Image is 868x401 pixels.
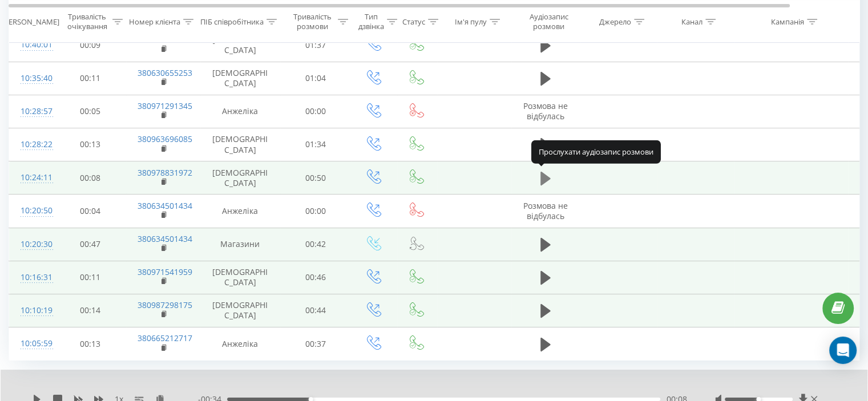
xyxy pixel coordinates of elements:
div: Кампанія [771,17,804,26]
td: Анжеліка [200,95,280,128]
td: 00:47 [55,228,126,261]
td: 00:13 [55,128,126,161]
div: ПІБ співробітника [200,17,264,26]
div: Аудіозапис розмови [521,12,576,31]
div: 10:20:30 [21,233,43,256]
div: Open Intercom Messenger [829,337,857,364]
a: 380634501434 [138,233,192,244]
div: Ім'я пулу [455,17,487,26]
a: 380989199945 [138,34,192,45]
div: Джерело [599,17,631,26]
span: Розмова не відбулась [523,100,568,121]
td: 00:11 [55,261,126,294]
td: Анжеліка [200,327,280,361]
a: 380971291345 [138,100,192,111]
td: Анжеліка [200,195,280,228]
div: 10:05:59 [21,333,43,355]
a: 380971541959 [138,266,192,277]
td: [DEMOGRAPHIC_DATA] [200,294,280,327]
a: 380665212717 [138,333,192,343]
td: [DEMOGRAPHIC_DATA] [200,128,280,161]
td: 00:14 [55,294,126,327]
td: 00:46 [280,261,352,294]
div: 10:40:01 [21,34,43,56]
td: 00:00 [280,95,352,128]
a: 380634501434 [138,200,192,211]
div: 10:10:19 [21,299,43,322]
div: Статус [402,17,425,26]
a: 380963696085 [138,133,192,144]
td: 00:50 [280,161,352,195]
span: Розмова не відбулась [523,200,568,221]
div: 10:28:22 [21,133,43,156]
div: [PERSON_NAME] [2,17,59,26]
td: [DEMOGRAPHIC_DATA] [200,161,280,195]
td: 00:09 [55,29,126,62]
td: 00:05 [55,95,126,128]
div: Прослухати аудіозапис розмови [531,140,661,163]
div: 10:20:50 [21,200,43,222]
div: Тривалість розмови [290,12,335,31]
td: [DEMOGRAPHIC_DATA] [200,29,280,62]
div: 10:24:11 [21,167,43,189]
td: 00:13 [55,327,126,361]
div: Тривалість очікування [64,12,110,31]
div: 10:35:40 [21,67,43,90]
td: 01:37 [280,29,352,62]
div: 10:16:31 [21,266,43,289]
td: [DEMOGRAPHIC_DATA] [200,261,280,294]
td: Магазини [200,228,280,261]
td: 00:44 [280,294,352,327]
td: 01:04 [280,62,352,95]
td: 00:37 [280,327,352,361]
td: 01:34 [280,128,352,161]
div: Номер клієнта [129,17,180,26]
td: 00:08 [55,161,126,195]
td: [DEMOGRAPHIC_DATA] [200,62,280,95]
td: 00:00 [280,195,352,228]
div: Тип дзвінка [358,12,384,31]
td: 00:11 [55,62,126,95]
a: 380630655253 [138,67,192,78]
td: 00:42 [280,228,352,261]
a: 380978831972 [138,167,192,178]
td: 00:04 [55,195,126,228]
div: 10:28:57 [21,100,43,123]
a: 380987298175 [138,299,192,310]
div: Канал [681,17,703,26]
